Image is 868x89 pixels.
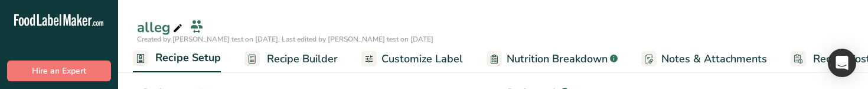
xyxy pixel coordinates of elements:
[507,51,608,67] span: Nutrition Breakdown
[155,50,221,66] span: Recipe Setup
[381,51,463,67] span: Customize Label
[244,46,338,72] a: Recipe Builder
[133,44,221,73] a: Recipe Setup
[7,61,111,81] button: Hire an Expert
[267,51,338,67] span: Recipe Builder
[137,17,185,38] div: alleg
[487,46,618,72] a: Nutrition Breakdown
[361,46,463,72] a: Customize Label
[137,34,433,44] span: Created by [PERSON_NAME] test on [DATE], Last edited by [PERSON_NAME] test on [DATE]
[661,51,767,67] span: Notes & Attachments
[828,49,856,77] div: Open Intercom Messenger
[641,46,767,72] a: Notes & Attachments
